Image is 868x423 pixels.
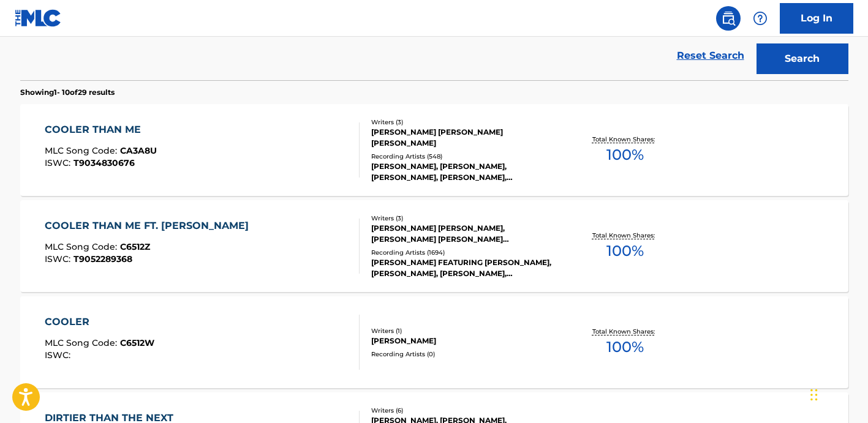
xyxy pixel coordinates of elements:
[606,336,644,358] span: 100 %
[748,6,772,31] div: Help
[371,335,556,346] div: [PERSON_NAME]
[45,253,74,264] span: ISWC :
[592,327,658,336] p: Total Known Shares:
[716,6,741,31] a: Public Search
[371,248,556,257] div: Recording Artists ( 1694 )
[371,214,556,223] div: Writers ( 3 )
[606,144,644,166] span: 100 %
[371,223,556,245] div: [PERSON_NAME] [PERSON_NAME], [PERSON_NAME] [PERSON_NAME] [PERSON_NAME]
[592,231,658,240] p: Total Known Shares:
[807,364,868,423] iframe: Chat Widget
[757,43,848,74] button: Search
[45,145,120,156] span: MLC Song Code :
[45,157,74,168] span: ISWC :
[592,135,658,144] p: Total Known Shares:
[120,241,150,252] span: C6512Z
[74,253,132,264] span: T9052289368
[371,406,556,415] div: Writers ( 6 )
[45,241,120,252] span: MLC Song Code :
[371,257,556,279] div: [PERSON_NAME] FEATURING [PERSON_NAME], [PERSON_NAME], [PERSON_NAME], [PERSON_NAME], [PERSON_NAME]
[371,350,556,359] div: Recording Artists ( 0 )
[120,145,157,156] span: CA3A8U
[15,9,62,27] img: MLC Logo
[120,337,154,348] span: C6512W
[671,42,750,69] a: Reset Search
[780,3,853,34] a: Log In
[20,87,115,98] p: Showing 1 - 10 of 29 results
[45,337,120,348] span: MLC Song Code :
[20,104,848,196] a: COOLER THAN MEMLC Song Code:CA3A8UISWC:T9034830676Writers (3)[PERSON_NAME] [PERSON_NAME] [PERSON_...
[20,296,848,388] a: COOLERMLC Song Code:C6512WISWC:Writers (1)[PERSON_NAME]Recording Artists (0)Total Known Shares:100%
[721,11,736,26] img: search
[45,122,157,137] div: COOLER THAN ME
[371,326,556,335] div: Writers ( 1 )
[810,376,818,413] div: Drag
[371,161,556,183] div: [PERSON_NAME], [PERSON_NAME], [PERSON_NAME], [PERSON_NAME], [PERSON_NAME]
[371,152,556,161] div: Recording Artists ( 548 )
[45,219,255,233] div: COOLER THAN ME FT. [PERSON_NAME]
[606,240,644,262] span: 100 %
[45,315,154,329] div: COOLER
[45,350,74,361] span: ISWC :
[753,11,768,26] img: help
[371,127,556,149] div: [PERSON_NAME] [PERSON_NAME] [PERSON_NAME]
[20,200,848,292] a: COOLER THAN ME FT. [PERSON_NAME]MLC Song Code:C6512ZISWC:T9052289368Writers (3)[PERSON_NAME] [PER...
[74,157,135,168] span: T9034830676
[371,118,556,127] div: Writers ( 3 )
